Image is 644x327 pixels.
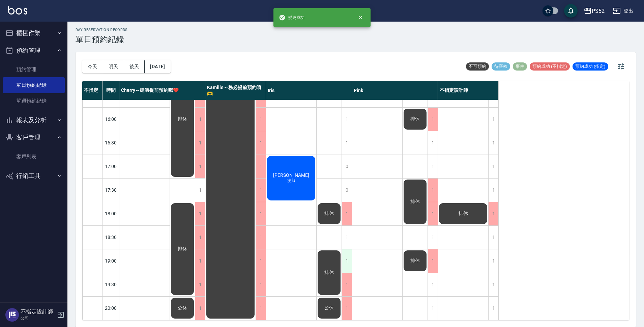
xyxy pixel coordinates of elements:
div: 1 [195,297,205,320]
div: 1 [342,226,352,249]
button: 後天 [124,60,145,73]
img: Logo [8,6,27,15]
div: 1 [342,273,352,296]
div: 1 [342,131,352,155]
button: close [353,10,368,25]
span: 洗剪 [286,178,297,184]
h5: 不指定設計師 [21,308,55,315]
a: 單日預約紀錄 [3,77,65,93]
div: 1 [428,226,438,249]
div: 1 [428,131,438,155]
div: 16:30 [103,131,119,155]
div: 1 [428,202,438,225]
div: 1 [488,108,498,131]
button: 今天 [82,60,103,73]
div: 不指定設計師 [438,81,499,100]
div: 1 [488,179,498,202]
div: 1 [195,108,205,131]
div: 1 [428,155,438,178]
div: 1 [488,297,498,320]
div: 1 [488,155,498,178]
div: 不指定 [82,81,103,100]
div: 1 [428,108,438,131]
span: [PERSON_NAME] [272,172,311,178]
div: 時間 [103,81,119,100]
span: 排休 [323,211,335,217]
div: 1 [256,108,266,131]
div: 1 [195,249,205,273]
div: 1 [256,297,266,320]
div: 19:30 [103,273,119,296]
div: 1 [428,297,438,320]
span: 排休 [176,116,188,122]
span: 待審核 [492,63,510,70]
div: 1 [488,131,498,155]
div: 17:00 [103,155,119,178]
button: 櫃檯作業 [3,24,65,42]
div: 1 [195,131,205,155]
a: 客戶列表 [3,149,65,164]
div: 1 [256,131,266,155]
span: 不可預約 [466,63,489,70]
span: 變更成功 [279,14,304,21]
div: 1 [256,273,266,296]
div: 1 [488,226,498,249]
span: 預約成功 (指定) [573,63,608,70]
div: 1 [195,273,205,296]
div: 1 [428,273,438,296]
span: 排休 [409,116,421,122]
div: Pink [352,81,438,100]
div: 1 [488,273,498,296]
button: 明天 [103,60,124,73]
div: 17:30 [103,178,119,202]
span: 公休 [176,305,188,311]
div: 16:00 [103,107,119,131]
div: 0 [342,155,352,178]
h2: day Reservation records [76,28,128,32]
button: save [564,4,578,18]
span: 公休 [323,305,335,311]
span: 排休 [176,246,188,252]
div: Iris [266,81,352,100]
div: 1 [195,226,205,249]
h3: 單日預約紀錄 [76,35,128,44]
a: 單週預約紀錄 [3,93,65,109]
button: PS52 [581,4,607,18]
div: PS52 [592,7,605,15]
img: Person [5,308,19,322]
a: 預約管理 [3,62,65,77]
p: 公司 [21,315,55,321]
span: 排休 [409,258,421,264]
span: 事件 [513,63,527,70]
span: 排休 [409,199,421,205]
div: 1 [428,179,438,202]
span: 排休 [457,211,469,217]
div: 1 [256,179,266,202]
div: 18:00 [103,202,119,225]
div: 20:00 [103,296,119,320]
div: 1 [256,226,266,249]
button: 預約管理 [3,42,65,59]
button: 報表及分析 [3,111,65,129]
div: 1 [256,202,266,225]
div: 1 [428,249,438,273]
div: 19:00 [103,249,119,273]
div: 1 [488,249,498,273]
span: 預約成功 (不指定) [530,63,570,70]
button: 客戶管理 [3,129,65,146]
div: 1 [342,249,352,273]
div: 1 [256,249,266,273]
div: Kamille～務必提前預約唷🫶 [205,81,266,100]
div: 1 [342,108,352,131]
div: 1 [342,297,352,320]
button: 行銷工具 [3,167,65,185]
div: 1 [195,155,205,178]
span: 排休 [323,270,335,276]
div: 1 [256,155,266,178]
div: 1 [195,179,205,202]
div: Cherry～建議提前預約哦❤️ [119,81,205,100]
div: 0 [342,179,352,202]
div: 18:30 [103,225,119,249]
div: 1 [195,202,205,225]
button: 登出 [610,5,636,17]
